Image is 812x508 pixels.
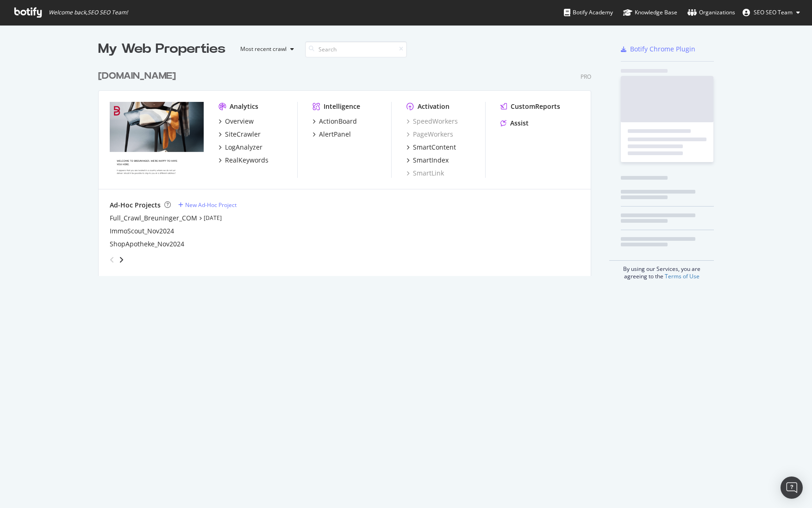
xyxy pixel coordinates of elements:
[233,42,298,56] button: Most recent crawl
[219,117,254,126] a: Overview
[406,130,453,139] a: PageWorkers
[510,119,529,128] div: Assist
[225,117,254,126] div: Overview
[418,102,450,111] div: Activation
[110,239,184,249] a: ShopApotheke_Nov2024
[106,252,118,267] div: angle-left
[110,102,204,177] img: breuninger.com
[110,213,197,223] a: Full_Crawl_Breuninger_COM
[98,69,176,83] div: [DOMAIN_NAME]
[406,169,444,178] a: SmartLink
[98,58,599,276] div: grid
[406,156,449,165] a: SmartIndex
[735,5,807,20] button: SEO SEO Team
[621,44,695,54] a: Botify Chrome Plugin
[687,8,735,17] div: Organizations
[219,130,261,139] a: SiteCrawler
[240,46,287,52] div: Most recent crawl
[225,156,269,165] div: RealKeywords
[754,8,793,16] span: SEO SEO Team
[319,117,357,126] div: ActionBoard
[564,8,613,17] div: Botify Academy
[305,41,407,57] input: Search
[225,143,262,152] div: LogAnalyzer
[581,73,591,81] div: Pro
[413,156,449,165] div: SmartIndex
[630,44,695,54] div: Botify Chrome Plugin
[98,69,180,83] a: [DOMAIN_NAME]
[204,214,222,222] a: [DATE]
[110,201,161,210] div: Ad-Hoc Projects
[219,156,269,165] a: RealKeywords
[609,260,714,280] div: By using our Services, you are agreeing to the
[511,102,560,111] div: CustomReports
[185,201,237,209] div: New Ad-Hoc Project
[500,119,529,128] a: Assist
[665,272,700,280] a: Terms of Use
[406,143,456,152] a: SmartContent
[413,143,456,152] div: SmartContent
[230,102,258,111] div: Analytics
[118,255,125,264] div: angle-right
[319,130,351,139] div: AlertPanel
[110,226,174,236] a: ImmoScout_Nov2024
[500,102,560,111] a: CustomReports
[623,8,677,17] div: Knowledge Base
[98,40,225,58] div: My Web Properties
[312,130,351,139] a: AlertPanel
[219,143,262,152] a: LogAnalyzer
[324,102,360,111] div: Intelligence
[225,130,261,139] div: SiteCrawler
[49,9,128,16] span: Welcome back, SEO SEO Team !
[406,117,458,126] a: SpeedWorkers
[312,117,357,126] a: ActionBoard
[178,201,237,209] a: New Ad-Hoc Project
[781,477,803,499] div: Open Intercom Messenger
